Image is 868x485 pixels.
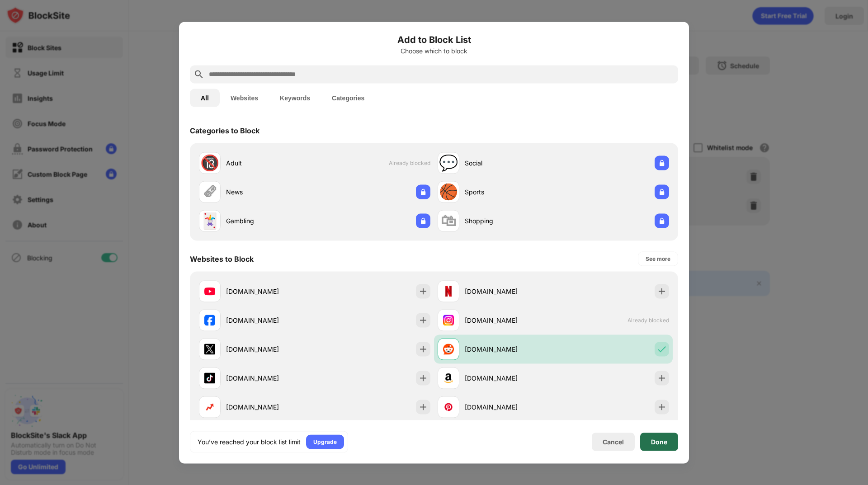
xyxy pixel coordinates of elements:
[204,401,215,412] img: favicons
[465,287,553,296] div: [DOMAIN_NAME]
[465,187,553,197] div: Sports
[627,317,669,324] span: Already blocked
[204,286,215,297] img: favicons
[190,126,259,135] div: Categories to Block
[465,402,553,412] div: [DOMAIN_NAME]
[465,344,553,354] div: [DOMAIN_NAME]
[443,286,454,297] img: favicons
[226,216,315,226] div: Gambling
[226,187,315,197] div: News
[226,402,315,412] div: [DOMAIN_NAME]
[603,438,624,446] div: Cancel
[200,154,219,172] div: 🔞
[443,315,454,325] img: favicons
[465,373,553,383] div: [DOMAIN_NAME]
[651,438,667,445] div: Done
[190,89,220,107] button: All
[204,315,215,325] img: favicons
[204,372,215,383] img: favicons
[439,183,458,201] div: 🏀
[389,160,430,166] span: Already blocked
[226,287,315,296] div: [DOMAIN_NAME]
[204,344,215,354] img: favicons
[200,212,219,230] div: 🃏
[443,401,454,412] img: favicons
[313,437,337,446] div: Upgrade
[443,344,454,354] img: favicons
[439,154,458,172] div: 💬
[198,437,301,446] div: You’ve reached your block list limit
[646,254,670,263] div: See more
[441,212,456,230] div: 🛍
[226,158,315,168] div: Adult
[190,33,678,46] h6: Add to Block List
[193,69,204,80] img: search.svg
[220,89,269,107] button: Websites
[269,89,321,107] button: Keywords
[321,89,375,107] button: Categories
[465,315,553,325] div: [DOMAIN_NAME]
[190,47,678,54] div: Choose which to block
[190,254,254,263] div: Websites to Block
[465,158,553,168] div: Social
[226,315,315,325] div: [DOMAIN_NAME]
[202,183,217,201] div: 🗞
[465,216,553,226] div: Shopping
[226,344,315,354] div: [DOMAIN_NAME]
[226,373,315,383] div: [DOMAIN_NAME]
[443,372,454,383] img: favicons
